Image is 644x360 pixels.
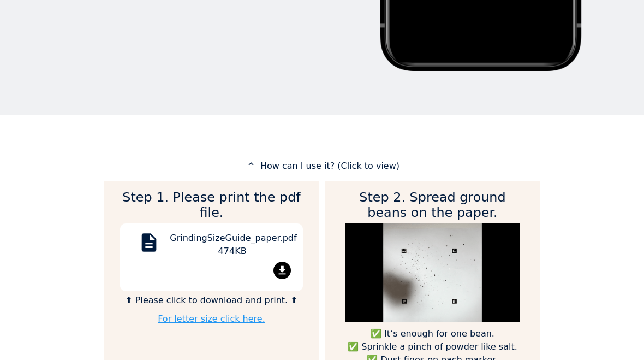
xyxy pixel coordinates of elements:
mat-icon: description [136,232,162,258]
h2: Step 1. Please print the pdf file. [120,190,303,221]
div: GrindingSizeGuide_paper.pdf 474KB [170,232,295,262]
img: guide [345,223,520,322]
mat-icon: file_download [273,262,291,279]
mat-icon: expand_less [245,159,258,169]
p: How can I use it? (Click to view) [104,159,540,173]
a: For letter size click here. [158,314,265,324]
h2: Step 2. Spread ground beans on the paper. [341,190,524,221]
p: ⬆ Please click to download and print. ⬆ [120,294,303,307]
